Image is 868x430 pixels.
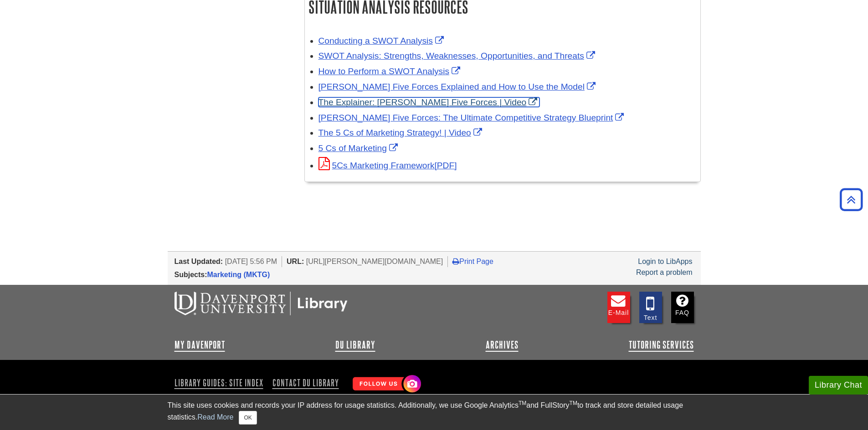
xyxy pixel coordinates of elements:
[318,97,540,107] a: Link opens in new window
[168,400,701,425] div: This site uses cookies and records your IP address for usage statistics. Additionally, we use Goo...
[348,371,423,397] img: Follow Us! Instagram
[671,292,694,323] a: FAQ
[269,375,343,390] a: Contact DU Library
[175,339,225,350] a: My Davenport
[287,258,304,265] span: URL:
[318,66,463,76] a: Link opens in new window
[306,258,443,265] span: [URL][PERSON_NAME][DOMAIN_NAME]
[225,258,277,265] span: [DATE] 5:56 PM
[519,400,526,406] sup: TM
[318,51,597,61] a: Link opens in new window
[639,292,662,323] a: Text
[197,413,233,421] a: Read More
[175,258,223,265] span: Last Updated:
[318,161,457,170] a: Link opens in new window
[318,113,627,122] a: Link opens in new window
[175,271,207,278] span: Subjects:
[318,36,446,46] a: Link opens in new window
[207,271,270,278] a: Marketing (MKTG)
[335,339,375,350] a: DU Library
[607,292,630,323] a: E-mail
[318,82,598,91] a: Link opens in new window
[239,411,257,425] button: Close
[452,258,459,265] i: Print Page
[638,258,692,265] a: Login to LibApps
[570,400,577,406] sup: TM
[837,193,866,206] a: Back to Top
[175,375,267,390] a: Library Guides: Site Index
[318,128,484,137] a: Link opens in new window
[175,292,348,315] img: DU Libraries
[636,268,693,276] a: Report a problem
[809,376,868,395] button: Library Chat
[318,143,400,153] a: Link opens in new window
[486,339,519,350] a: Archives
[629,339,694,350] a: Tutoring Services
[452,258,493,265] a: Print Page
